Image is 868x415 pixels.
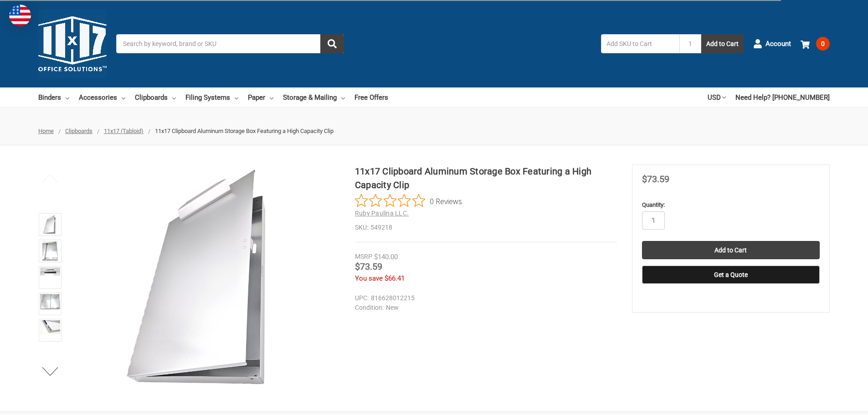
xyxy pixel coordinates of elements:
input: Search by keyword, brand or SKU [116,34,344,53]
span: Account [765,39,791,49]
h1: 11x17 Clipboard Aluminum Storage Box Featuring a High Capacity Clip [355,164,617,192]
a: Home [38,128,54,134]
a: Clipboards [135,87,176,108]
input: Add SKU to Cart [601,34,679,53]
img: 11x17 Clipboard Aluminum Storage Box Featuring a High Capacity Clip [91,164,318,392]
button: Get a Quote [642,266,820,284]
button: Next [36,362,64,380]
a: Account [753,32,791,56]
a: 0 [801,32,830,56]
span: 0 Reviews [430,194,462,208]
a: Binders [38,87,69,108]
label: Quantity: [642,200,820,210]
span: $73.59 [642,174,669,184]
a: 11x17 (Tabloid) [104,128,144,134]
img: 11x17 Clipboard Aluminum Storage Box Featuring a High Capacity Clip [42,241,58,261]
a: Filing Systems [185,87,238,108]
span: $66.41 [385,274,405,282]
dd: 816628012215 [355,293,613,303]
dd: 549218 [355,223,617,232]
a: Accessories [79,87,125,108]
dt: SKU: [355,223,368,232]
a: Clipboards [65,128,92,134]
button: Previous [36,169,64,187]
img: 11x17.com [38,10,107,78]
button: Rated 0 out of 5 stars from 0 reviews. Jump to reviews. [355,194,462,208]
span: 11x17 Clipboard Aluminum Storage Box Featuring a High Capacity Clip [155,128,334,134]
a: Storage & Mailing [283,87,345,108]
input: Add to Cart [642,241,820,259]
span: You save [355,274,383,282]
dd: New [355,303,613,313]
img: 11x17 Clipboard Aluminum Storage Box Featuring a High Capacity Clip [40,267,60,276]
a: Ruby Paulina LLC. [355,210,409,217]
a: Need Help? [PHONE_NUMBER] [735,87,830,108]
img: 11x17 Clipboard Aluminum Storage Box Featuring a High Capacity Clip [40,294,60,309]
span: $73.59 [355,261,382,272]
span: 0 [816,37,830,51]
img: duty and tax information for United States [9,5,31,26]
button: Add to Cart [701,34,744,53]
dt: UPC: [355,293,369,303]
a: Paper [248,87,273,108]
a: Free Offers [354,87,388,108]
span: $140.00 [374,253,398,261]
div: MSRP [355,252,372,261]
a: USD [708,87,726,108]
dt: Condition: [355,303,384,313]
img: 11x17 Clipboard Aluminum Storage Box Featuring a High Capacity Clip [43,215,57,235]
img: 11x17 Clipboard Aluminum Storage Box Featuring a High Capacity Clip [40,320,60,334]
